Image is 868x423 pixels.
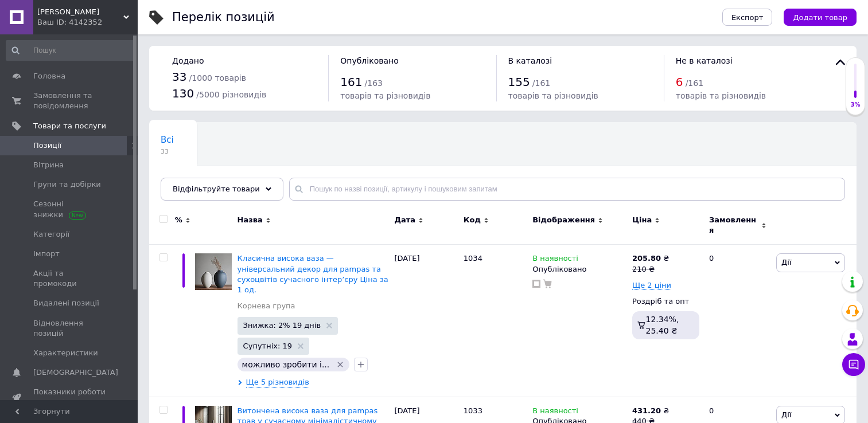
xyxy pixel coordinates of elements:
[161,147,174,156] span: 33
[238,301,295,311] a: Корнева група
[709,215,758,236] span: Замовлення
[394,215,415,225] span: Дата
[686,79,703,88] span: / 161
[33,160,64,170] span: Вітрина
[532,406,578,418] span: В наявності
[632,406,661,415] b: 431.20
[246,377,309,388] span: Ще 5 різновидів
[508,75,530,89] span: 155
[464,215,481,225] span: Код
[632,296,699,307] div: Роздріб та опт
[731,13,764,22] span: Експорт
[632,215,652,225] span: Ціна
[196,90,266,99] span: / 5000 різновидів
[646,315,679,335] span: 12.34%, 25.40 ₴
[781,410,791,419] span: Дії
[508,56,552,65] span: В каталозі
[172,56,204,65] span: Додано
[464,254,482,263] span: 1034
[238,215,263,225] span: Назва
[33,298,99,308] span: Видалені позиції
[781,258,791,267] span: Дії
[33,318,106,339] span: Відновлення позицій
[33,249,60,259] span: Імпорт
[33,121,106,131] span: Товари та послуги
[37,17,138,28] div: Ваш ID: 4142352
[33,71,65,81] span: Головна
[243,322,321,329] span: Знижка: 2% 19 днів
[632,253,669,264] div: ₴
[532,264,626,275] div: Опубліковано
[676,56,733,65] span: Не в каталозі
[33,140,61,151] span: Позиції
[842,353,865,376] button: Чат з покупцем
[238,254,388,294] a: Класична висока ваза — універсальний декор для pampas та сухоцвітів сучасного інтер’єру Ціна за 1...
[6,40,135,61] input: Пошук
[846,101,865,109] div: 3%
[175,215,182,225] span: %
[702,245,773,397] div: 0
[722,9,773,26] button: Експорт
[33,348,98,358] span: Характеристики
[340,91,430,100] span: товарів та різновидів
[340,75,362,89] span: 161
[242,360,330,369] span: можливо зробити і...
[632,406,669,416] div: ₴
[793,13,847,22] span: Додати товар
[195,253,232,290] img: Классическая высокая ваза – универсальный декор для pampas и сухоцветов современного интерьера Це...
[173,185,260,193] span: Відфільтруйте товари
[632,281,671,290] span: Ще 2 ціни
[33,91,106,111] span: Замовлення та повідомлення
[243,342,292,350] span: Супутніх: 19
[532,254,578,266] span: В наявності
[161,135,174,145] span: Всі
[632,264,669,275] div: 210 ₴
[189,73,246,83] span: / 1000 товарів
[532,79,550,88] span: / 161
[464,406,482,415] span: 1033
[784,9,857,26] button: Додати товар
[37,7,123,17] span: OLMA
[336,360,345,369] svg: Видалити мітку
[33,179,101,190] span: Групи та добірки
[289,178,845,201] input: Пошук по назві позиції, артикулу і пошуковим запитам
[172,87,194,100] span: 130
[340,56,399,65] span: Опубліковано
[365,79,383,88] span: / 163
[508,91,598,100] span: товарів та різновидів
[33,367,118,378] span: [DEMOGRAPHIC_DATA]
[172,70,186,84] span: 33
[676,91,766,100] span: товарів та різновидів
[33,387,106,408] span: Показники роботи компанії
[632,254,661,263] b: 205.80
[532,215,595,225] span: Відображення
[33,229,69,240] span: Категорії
[391,245,460,397] div: [DATE]
[33,199,106,220] span: Сезонні знижки
[33,268,106,289] span: Акції та промокоди
[172,11,275,23] div: Перелік позицій
[676,75,683,89] span: 6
